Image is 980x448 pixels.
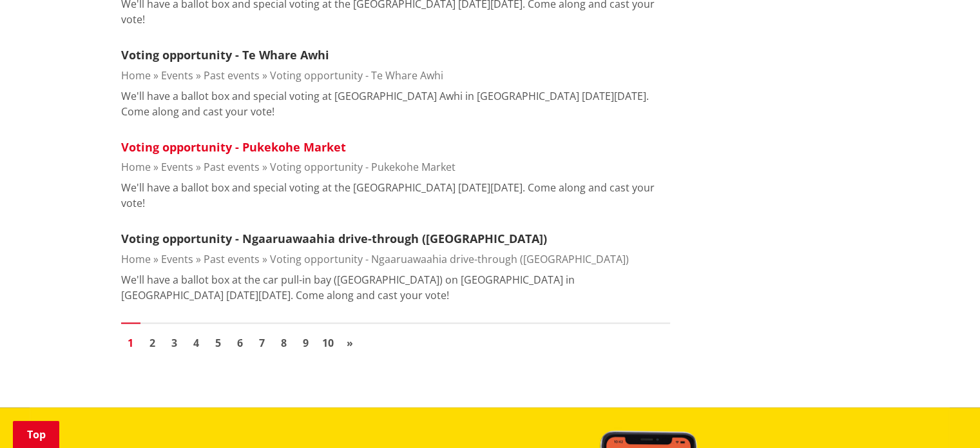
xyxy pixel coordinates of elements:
p: We'll have a ballot box at the car pull-in bay ([GEOGRAPHIC_DATA]) on [GEOGRAPHIC_DATA] in [GEOGR... [121,272,670,303]
a: Voting opportunity - Ngaaruawaahia drive-through ([GEOGRAPHIC_DATA]) [121,231,547,246]
a: Past events [204,160,260,174]
span: » [347,336,353,350]
a: Page 1 [121,333,140,353]
a: Home [121,68,151,83]
p: We'll have a ballot box and special voting at [GEOGRAPHIC_DATA] Awhi in [GEOGRAPHIC_DATA] [DATE][... [121,88,670,119]
a: Go to page 9 [296,333,316,353]
a: Voting opportunity - Ngaaruawaahia drive-through ([GEOGRAPHIC_DATA]) [270,252,629,266]
a: Go to page 7 [253,333,272,353]
a: Go to page 3 [165,333,184,353]
a: Past events [204,68,260,83]
a: Voting opportunity - Te Whare Awhi [121,47,329,63]
a: Go to page 10 [318,333,338,353]
p: We'll have a ballot box and special voting at the [GEOGRAPHIC_DATA] [DATE][DATE]. Come along and ... [121,180,670,211]
a: Home [121,160,151,174]
nav: Pagination [121,322,670,356]
a: Events [161,252,193,266]
a: Top [13,421,59,448]
a: Go to page 6 [231,333,250,353]
a: Go to page 4 [187,333,206,353]
a: Go to page 8 [274,333,294,353]
a: Voting opportunity - Pukekohe Market [270,160,456,174]
a: Past events [204,252,260,266]
a: Go to page 5 [209,333,228,353]
iframe: Messenger Launcher [921,394,967,440]
a: Voting opportunity - Pukekohe Market [121,139,346,155]
a: Go to next page [340,333,360,353]
a: Home [121,252,151,266]
a: Events [161,68,193,83]
a: Events [161,160,193,174]
a: Go to page 2 [143,333,162,353]
a: Voting opportunity - Te Whare Awhi [270,68,443,83]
